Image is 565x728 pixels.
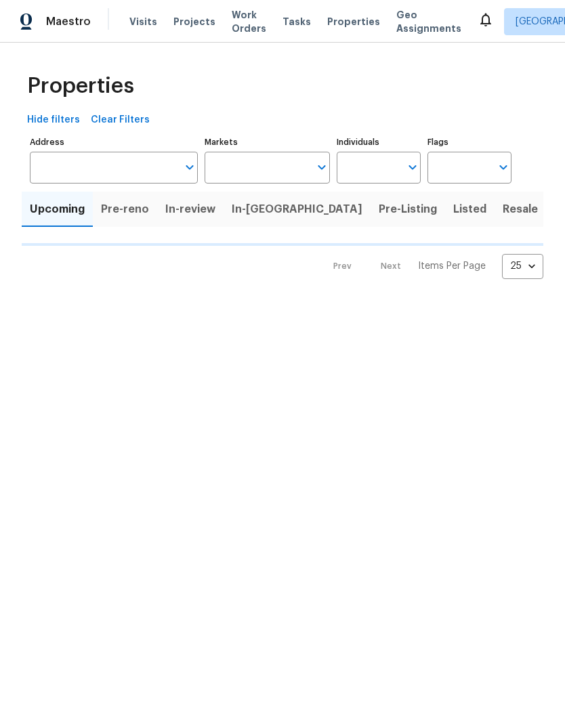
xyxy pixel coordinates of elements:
span: Visits [129,15,157,28]
span: Work Orders [232,8,266,35]
span: Clear Filters [91,112,150,129]
label: Individuals [337,138,421,146]
span: Hide filters [27,112,80,129]
span: Maestro [46,15,91,28]
span: Geo Assignments [396,8,461,35]
span: Properties [27,79,134,93]
span: Projects [173,15,215,28]
span: In-review [165,200,215,219]
span: Properties [327,15,380,28]
span: Resale [503,200,538,219]
span: In-[GEOGRAPHIC_DATA] [232,200,362,219]
label: Flags [427,138,511,146]
button: Open [403,158,422,177]
div: 25 [502,249,543,284]
span: Tasks [282,17,311,26]
span: Pre-reno [101,200,149,219]
label: Markets [205,138,331,146]
p: Items Per Page [418,259,486,273]
nav: Pagination Navigation [320,254,543,279]
span: Pre-Listing [379,200,437,219]
button: Open [180,158,199,177]
button: Clear Filters [85,108,155,133]
button: Open [312,158,331,177]
button: Open [494,158,513,177]
label: Address [30,138,198,146]
button: Hide filters [22,108,85,133]
span: Upcoming [30,200,85,219]
span: Listed [453,200,486,219]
